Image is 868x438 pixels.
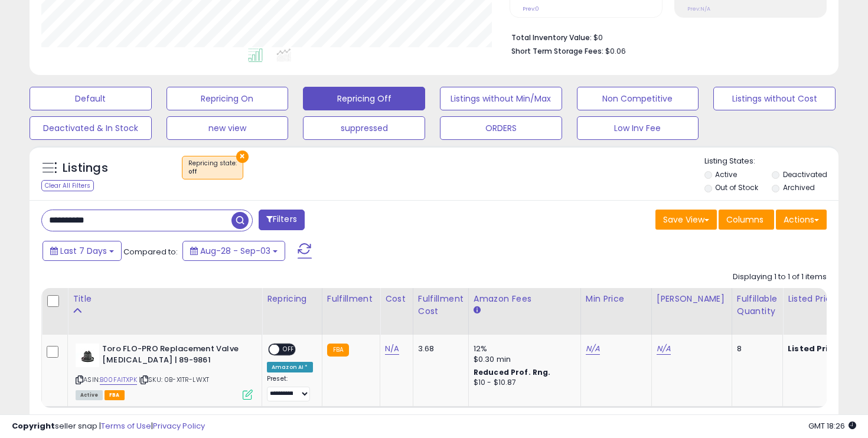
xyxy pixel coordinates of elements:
button: Columns [719,210,774,230]
div: ASIN: [76,344,253,398]
span: $0.06 [605,45,626,57]
span: Repricing state : [188,159,237,176]
span: OFF [279,345,298,355]
button: Non Competitive [577,87,699,110]
button: Low Inv Fee [577,116,699,140]
a: Privacy Policy [153,420,205,432]
div: Title [73,293,257,305]
label: Deactivated [783,169,827,179]
b: Listed Price: [788,343,841,354]
div: seller snap | | [12,421,205,432]
div: $10 - $10.87 [474,378,572,388]
div: Min Price [586,293,647,305]
div: $0.30 min [474,354,572,365]
span: Last 7 Days [60,245,107,257]
div: 3.68 [418,344,459,354]
h5: Listings [63,160,108,176]
b: Toro FLO-PRO Replacement Valve [MEDICAL_DATA] | 89-9861 [102,344,246,368]
div: Fulfillable Quantity [737,293,778,318]
span: Aug-28 - Sep-03 [200,245,270,257]
small: FBA [327,344,349,357]
div: Preset: [267,375,313,401]
button: Repricing Off [303,87,425,110]
label: Out of Stock [715,182,758,192]
span: All listings currently available for purchase on Amazon [76,390,103,400]
b: Total Inventory Value: [511,32,592,43]
div: Cost [385,293,408,305]
span: 2025-09-11 18:26 GMT [808,420,856,432]
small: Prev: N/A [687,5,710,12]
label: Active [715,169,737,179]
span: FBA [105,390,125,400]
button: Save View [655,210,717,230]
button: Default [30,87,152,110]
button: Aug-28 - Sep-03 [182,241,285,261]
div: off [188,168,237,176]
div: Fulfillment Cost [418,293,464,318]
a: N/A [385,343,399,355]
button: Listings without Cost [713,87,836,110]
div: Amazon AI * [267,362,313,372]
button: Listings without Min/Max [440,87,562,110]
li: $0 [511,30,818,44]
a: B00FAITXPK [100,375,137,385]
a: N/A [586,343,600,355]
b: Reduced Prof. Rng. [474,367,551,377]
button: Repricing On [167,87,289,110]
div: Clear All Filters [41,180,94,191]
small: Prev: 0 [523,5,539,12]
button: Deactivated & In Stock [30,116,152,140]
button: Filters [259,210,305,230]
button: suppressed [303,116,425,140]
span: Compared to: [123,246,178,257]
div: Displaying 1 to 1 of 1 items [733,272,827,283]
a: N/A [657,343,671,355]
b: Short Term Storage Fees: [511,46,603,56]
small: Amazon Fees. [474,305,481,316]
div: Amazon Fees [474,293,576,305]
div: Repricing [267,293,317,305]
div: 12% [474,344,572,354]
button: × [236,151,249,163]
img: 31ktmQCUqjL._SL40_.jpg [76,344,99,367]
label: Archived [783,182,815,192]
div: [PERSON_NAME] [657,293,727,305]
strong: Copyright [12,420,55,432]
div: 8 [737,344,774,354]
span: | SKU: 0B-X1TR-LWXT [139,375,209,384]
button: Last 7 Days [43,241,122,261]
p: Listing States: [704,156,839,167]
button: new view [167,116,289,140]
a: Terms of Use [101,420,151,432]
div: Fulfillment [327,293,375,305]
span: Columns [726,214,763,225]
button: ORDERS [440,116,562,140]
button: Actions [776,210,827,230]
